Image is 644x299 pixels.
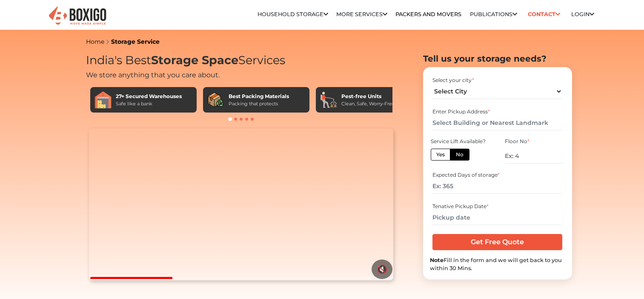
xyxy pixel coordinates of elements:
[431,138,489,145] div: Service Lift Available?
[320,91,337,108] img: Pest-free Units
[432,179,562,194] input: Ex: 365
[450,149,469,161] label: No
[116,100,182,107] div: Safe like a bank
[432,210,562,225] input: Pickup date
[48,6,107,26] img: Boxigo
[94,91,112,108] img: 27+ Secured Warehouses
[432,108,562,116] div: Enter Pickup Address
[432,171,562,179] div: Expected Days of storage
[86,71,220,79] span: We store anything that you care about.
[111,38,160,45] a: Storage Service
[432,203,562,210] div: Tenative Pickup Date
[505,149,564,164] input: Ex: 4
[229,93,289,100] div: Best Packing Materials
[571,11,594,17] a: Login
[430,257,444,263] b: Note
[430,256,565,272] div: Fill in the form and we will get back to you within 30 Mins.
[395,11,461,17] a: Packers and Movers
[229,100,289,107] div: Packing that protects
[470,11,517,17] a: Publications
[432,234,562,250] input: Get Free Quote
[86,38,104,45] a: Home
[341,93,395,100] div: Pest-free Units
[89,128,393,280] video: Your browser does not support the video tag.
[423,54,572,64] h2: Tell us your storage needs?
[86,54,397,68] h1: India's Best Services
[336,11,387,17] a: More services
[505,138,564,145] div: Floor No
[341,100,395,107] div: Clean, Safe, Worry-Free
[207,91,224,108] img: Best Packing Materials
[432,116,562,130] input: Select Building or Nearest Landmark
[525,8,563,21] a: Contact
[432,76,562,84] div: Select your city
[151,53,238,67] span: Storage Space
[116,93,182,100] div: 27+ Secured Warehouses
[431,149,450,161] label: Yes
[258,11,328,17] a: Household Storage
[372,260,392,279] button: 🔇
